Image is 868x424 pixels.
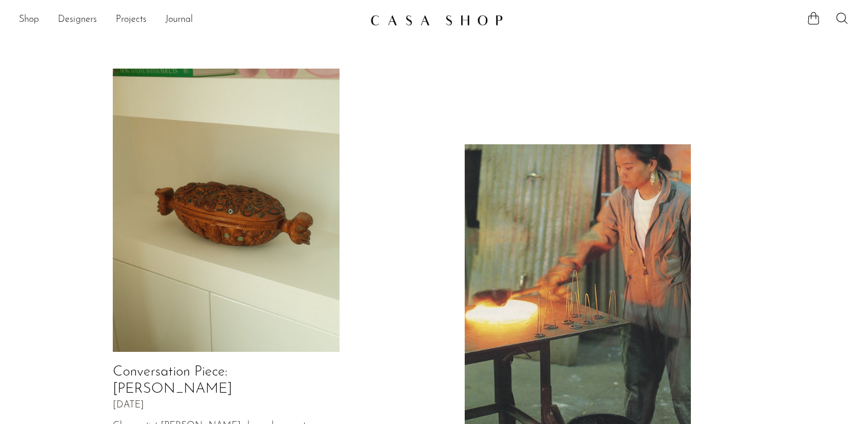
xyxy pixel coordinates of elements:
span: [DATE] [113,400,144,411]
img: Conversation Piece: Devon Made [113,69,340,352]
a: Designers [58,12,97,28]
ul: NEW HEADER MENU [19,10,361,30]
a: Conversation Piece: [PERSON_NAME] [113,365,232,396]
a: Journal [165,12,193,28]
a: Shop [19,12,39,28]
nav: Desktop navigation [19,10,361,30]
a: Projects [116,12,146,28]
